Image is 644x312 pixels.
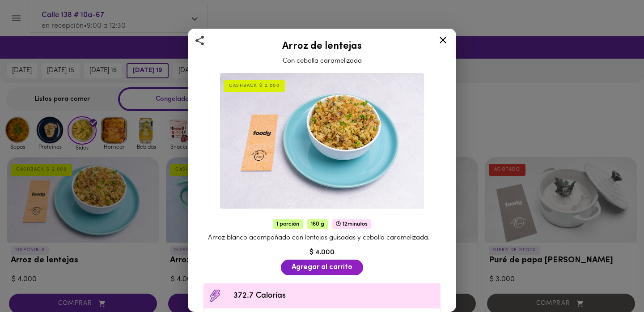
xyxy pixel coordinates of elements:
span: 160 g [307,219,328,229]
h2: Arroz de lentejas [199,41,445,52]
span: 372.7 Calorías [233,290,436,302]
span: Con cebolla caramelizada [283,58,362,64]
span: 1 porción [273,219,303,229]
div: CASHBACK $ 2.000 [224,80,285,92]
span: Arroz blanco acompañado con lentejas guisadas y cebolla caramelizada. [208,235,430,241]
button: Agregar al carrito [281,260,363,275]
span: Agregar al carrito [292,263,352,272]
img: Arroz de lentejas [220,73,424,209]
img: Contenido calórico [208,289,222,303]
iframe: Messagebird Livechat Widget [592,260,635,303]
span: 12 minutos [332,219,371,229]
div: $ 4.000 [199,248,445,258]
